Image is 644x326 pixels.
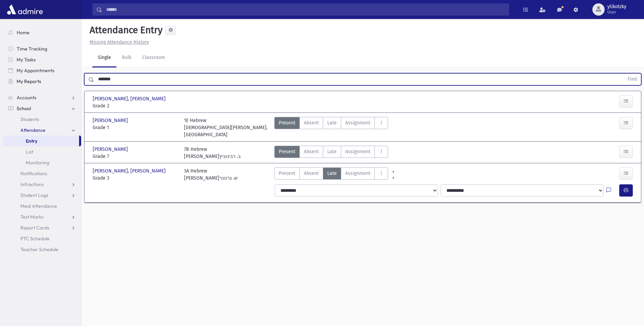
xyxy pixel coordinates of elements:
a: PTC Schedule [3,233,81,244]
a: Time Tracking [3,43,81,54]
span: Students [20,116,39,122]
span: Grade 3 [93,175,177,182]
span: Late [327,119,337,126]
span: Meal Attendance [20,203,57,209]
a: Bulk [116,48,137,67]
a: Student Logs [3,190,81,201]
a: My Appointments [3,65,81,76]
span: Notifications [20,170,47,177]
span: Time Tracking [17,46,47,52]
span: List [26,149,33,155]
span: Absent [304,119,319,126]
a: Accounts [3,92,81,103]
a: Students [3,114,81,125]
a: Single [92,48,116,67]
a: Entry [3,136,79,146]
span: Grade 7 [93,153,177,160]
span: Attendance [20,127,45,133]
span: PTC Schedule [20,236,50,242]
u: Missing Attendance History [90,39,149,45]
a: My Reports [3,76,81,87]
span: My Appointments [17,67,54,74]
a: Test Marks [3,211,81,222]
span: Grade 1 [93,124,177,131]
span: Absent [304,148,319,155]
div: 7B Hebrew [PERSON_NAME]ב. רבינוביץ [184,146,241,160]
span: Student Logs [20,192,48,198]
a: Report Cards [3,222,81,233]
div: 3A Hebrew [PERSON_NAME]ש. גרטנר [184,167,238,182]
span: Home [17,29,30,36]
div: AttTypes [274,167,388,182]
span: School [17,105,31,111]
span: Infractions [20,181,44,187]
span: Late [327,148,337,155]
span: Accounts [17,95,36,101]
input: Search [102,3,509,16]
span: Grade 2 [93,102,177,109]
div: AttTypes [274,117,388,138]
span: Monitoring [26,160,49,166]
a: Meal Attendance [3,201,81,211]
a: Notifications [3,168,81,179]
span: [PERSON_NAME] [93,146,129,153]
div: AttTypes [274,146,388,160]
a: Attendance [3,125,81,136]
span: Assignment [345,170,370,177]
a: Missing Attendance History [87,39,149,45]
span: Present [279,148,295,155]
span: My Tasks [17,57,36,63]
span: Absent [304,170,319,177]
img: AdmirePro [5,3,44,16]
span: My Reports [17,78,41,84]
span: [PERSON_NAME] [93,117,129,124]
a: Classroom [137,48,170,67]
span: Present [279,170,295,177]
span: Teacher Schedule [20,246,58,252]
span: Present [279,119,295,126]
span: Assignment [345,119,370,126]
a: List [3,146,81,157]
span: [PERSON_NAME], [PERSON_NAME] [93,167,167,175]
a: School [3,103,81,114]
span: Assignment [345,148,370,155]
a: Monitoring [3,157,81,168]
a: Teacher Schedule [3,244,81,255]
a: My Tasks [3,54,81,65]
button: Find [624,74,641,85]
span: User [607,9,626,15]
span: Report Cards [20,225,49,231]
span: Late [327,170,337,177]
span: [PERSON_NAME], [PERSON_NAME] [93,95,167,102]
div: 1E Hebrew [DEMOGRAPHIC_DATA][PERSON_NAME]. [GEOGRAPHIC_DATA] [184,117,269,138]
a: Infractions [3,179,81,190]
h5: Attendance Entry [87,24,163,36]
span: Entry [26,138,37,144]
span: Test Marks [20,214,43,220]
span: ytikotzky [607,4,626,9]
a: Home [3,27,81,38]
